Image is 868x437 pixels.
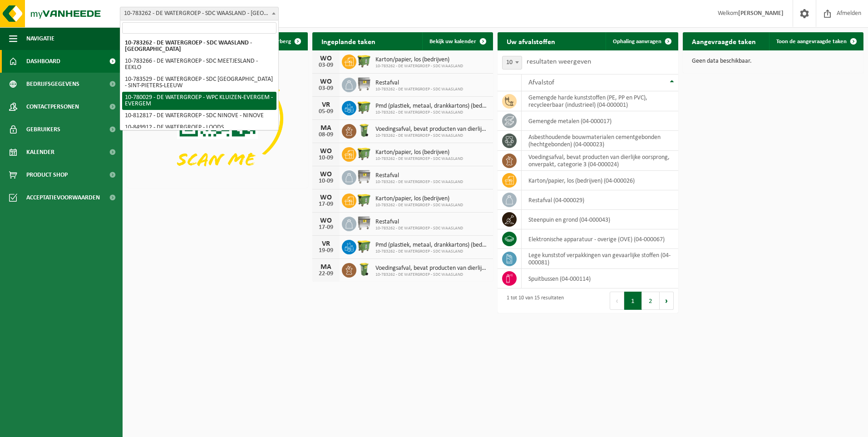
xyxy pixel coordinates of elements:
div: 03-09 [317,62,335,69]
div: 10-09 [317,178,335,184]
label: resultaten weergeven [527,58,591,65]
div: MA [317,263,335,271]
img: WB-0140-HPE-GN-50 [356,123,372,138]
a: Bekijk uw kalender [422,32,492,50]
td: spuitbussen (04-000114) [522,269,678,288]
span: 10-783262 - DE WATERGROEP - SDC WAASLAND [375,272,488,278]
img: WB-1100-HPE-GN-50 [356,53,372,69]
span: Afvalstof [528,79,554,86]
span: Navigatie [26,27,54,50]
div: 22-09 [317,271,335,277]
button: Previous [610,292,624,310]
span: 10-783262 - DE WATERGROEP - SDC WAASLAND [375,64,463,69]
span: Voedingsafval, bevat producten van dierlijke oorsprong, onverpakt, categorie 3 [375,265,488,272]
li: 10-849912 - DE WATERGROEP - LOODS [GEOGRAPHIC_DATA] - [GEOGRAPHIC_DATA] [122,122,276,140]
td: gemengde metalen (04-000017) [522,111,678,131]
li: 10-783266 - DE WATERGROEP - SDC MEETJESLAND - EEKLO [122,55,276,74]
div: WO [317,217,335,224]
span: Karton/papier, los (bedrijven) [375,195,463,203]
strong: [PERSON_NAME] [738,10,784,17]
span: 10 [503,56,522,69]
td: lege kunststof verpakkingen van gevaarlijke stoffen (04-000081) [522,249,678,269]
button: Verberg [264,32,307,50]
td: karton/papier, los (bedrijven) (04-000026) [522,171,678,190]
div: 1 tot 10 van 15 resultaten [502,291,564,311]
span: Ophaling aanvragen [613,39,661,45]
span: 10-783262 - DE WATERGROEP - SDC WAASLAND - LOKEREN [120,7,278,20]
span: 10-783262 - DE WATERGROEP - SDC WAASLAND [375,226,463,231]
div: WO [317,194,335,201]
span: Verberg [271,39,291,45]
img: WB-1100-GAL-GY-02 [356,215,372,231]
span: 10-783262 - DE WATERGROEP - SDC WAASLAND [375,110,488,115]
img: WB-0140-HPE-GN-50 [356,262,372,277]
td: steenpuin en grond (04-000043) [522,210,678,229]
span: 10-783262 - DE WATERGROEP - SDC WAASLAND [375,249,488,254]
li: 10-783262 - DE WATERGROEP - SDC WAASLAND - [GEOGRAPHIC_DATA] [122,37,276,55]
span: 10-783262 - DE WATERGROEP - SDC WAASLAND [375,203,463,208]
td: elektronische apparatuur - overige (OVE) (04-000067) [522,229,678,249]
li: 10-780029 - DE WATERGROEP - WPC KLUIZEN-EVERGEM - EVERGEM [122,92,276,110]
div: WO [317,55,335,62]
td: restafval (04-000029) [522,190,678,210]
div: WO [317,148,335,155]
td: asbesthoudende bouwmaterialen cementgebonden (hechtgebonden) (04-000023) [522,131,678,151]
div: 19-09 [317,248,335,254]
h2: Ingeplande taken [312,32,385,50]
button: 1 [624,292,642,310]
span: Voedingsafval, bevat producten van dierlijke oorsprong, onverpakt, categorie 3 [375,126,488,133]
div: 05-09 [317,109,335,115]
div: WO [317,78,335,85]
div: MA [317,124,335,132]
div: 08-09 [317,132,335,138]
li: 10-812817 - DE WATERGROEP - SDC NINOVE - NINOVE [122,110,276,122]
span: Bekijk uw kalender [429,39,476,45]
span: Pmd (plastiek, metaal, drankkartons) (bedrijven) [375,103,488,110]
span: Gebruikers [26,118,60,141]
img: WB-1100-HPE-GN-50 [356,146,372,161]
td: voedingsafval, bevat producten van dierlijke oorsprong, onverpakt, categorie 3 (04-000024) [522,151,678,171]
span: Product Shop [26,164,68,186]
span: Toon de aangevraagde taken [776,39,847,45]
div: VR [317,240,335,248]
button: Next [660,292,674,310]
span: Karton/papier, los (bedrijven) [375,56,463,64]
div: 17-09 [317,224,335,231]
p: Geen data beschikbaar. [692,58,854,65]
div: 17-09 [317,201,335,208]
span: 10 [502,56,522,70]
span: 10-783262 - DE WATERGROEP - SDC WAASLAND - LOKEREN [120,7,279,20]
div: 10-09 [317,155,335,161]
a: Toon de aangevraagde taken [769,32,863,50]
span: 10-783262 - DE WATERGROEP - SDC WAASLAND [375,179,463,185]
span: Restafval [375,79,463,87]
span: Pmd (plastiek, metaal, drankkartons) (bedrijven) [375,242,488,249]
span: Restafval [375,172,463,179]
td: gemengde harde kunststoffen (PE, PP en PVC), recycleerbaar (industrieel) (04-000001) [522,91,678,111]
img: WB-1100-GAL-GY-02 [356,76,372,92]
span: 10-783262 - DE WATERGROEP - SDC WAASLAND [375,87,463,92]
span: Bedrijfsgegevens [26,73,79,95]
div: WO [317,171,335,178]
h2: Uw afvalstoffen [498,32,564,50]
img: WB-1100-HPE-GN-50 [356,192,372,208]
span: Acceptatievoorwaarden [26,186,100,209]
span: 10-783262 - DE WATERGROEP - SDC WAASLAND [375,133,488,139]
li: 10-783529 - DE WATERGROEP - SDC [GEOGRAPHIC_DATA] - SINT-PIETERS-LEEUW [122,74,276,92]
span: Kalender [26,141,54,164]
span: Restafval [375,218,463,226]
div: VR [317,101,335,109]
span: 10-783262 - DE WATERGROEP - SDC WAASLAND [375,156,463,162]
button: 2 [642,292,660,310]
span: Karton/papier, los (bedrijven) [375,149,463,156]
img: WB-1100-HPE-GN-50 [356,238,372,254]
span: Contactpersonen [26,95,79,118]
img: WB-1100-HPE-GN-50 [356,99,372,115]
h2: Aangevraagde taken [683,32,765,50]
a: Ophaling aanvragen [606,32,677,50]
span: Dashboard [26,50,60,73]
div: 03-09 [317,85,335,92]
img: WB-1100-GAL-GY-02 [356,169,372,184]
